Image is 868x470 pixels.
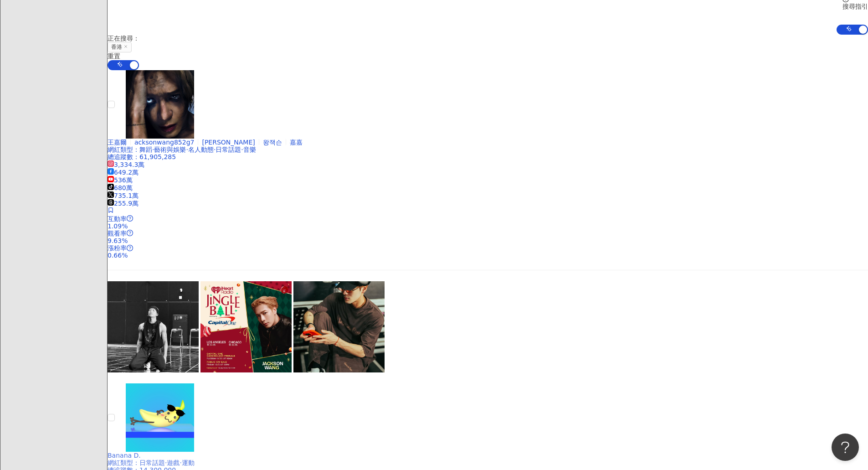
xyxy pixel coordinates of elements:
[127,215,133,222] span: question-circle
[134,139,194,146] span: acksonwang852g7
[216,146,241,153] span: 日常話題
[108,281,199,372] img: post-image
[108,52,868,60] div: 重置
[263,139,282,146] span: 왕잭슨
[108,35,139,42] span: 正在搜尋 ：
[167,459,180,466] span: 遊戲
[108,184,133,191] span: 680萬
[108,200,139,207] span: 255.9萬
[832,434,859,461] iframe: Help Scout Beacon - Open
[243,146,256,153] span: 音樂
[108,452,141,459] span: Banana D.
[180,459,181,466] span: ·
[108,459,868,466] div: 網紅類型 ：
[200,281,292,372] img: post-image
[108,192,139,199] span: 735.1萬
[108,252,868,259] div: 0.66%
[241,146,243,153] span: ·
[290,139,303,146] span: 嘉嘉
[108,230,127,237] span: 觀看率
[214,146,216,153] span: ·
[127,245,133,251] span: question-circle
[152,146,154,153] span: ·
[108,139,127,146] span: 王嘉爾
[182,459,195,466] span: 運動
[293,281,385,372] img: post-image
[108,161,144,168] span: 3,334.3萬
[126,70,194,139] img: KOL Avatar
[202,139,255,146] span: [PERSON_NAME]
[108,42,132,52] span: 香港
[108,237,868,244] div: 9.63%
[108,222,868,230] div: 1.09%
[188,146,214,153] span: 名人動態
[126,383,194,452] img: KOL Avatar
[108,153,868,160] div: 總追蹤數 ： 61,905,285
[108,70,868,373] a: KOL Avatar王嘉爾acksonwang852g7[PERSON_NAME]왕잭슨嘉嘉網紅類型：舞蹈·藝術與娛樂·名人動態·日常話題·音樂總追蹤數：61,905,2853,334.3萬64...
[186,146,188,153] span: ·
[139,459,165,466] span: 日常話題
[108,146,868,153] div: 網紅類型 ：
[127,230,133,236] span: question-circle
[108,169,139,176] span: 649.2萬
[842,3,868,10] div: 搜尋指引
[108,244,127,252] span: 漲粉率
[139,146,152,153] span: 舞蹈
[165,459,167,466] span: ·
[154,146,186,153] span: 藝術與娛樂
[108,176,133,184] span: 536萬
[108,215,127,222] span: 互動率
